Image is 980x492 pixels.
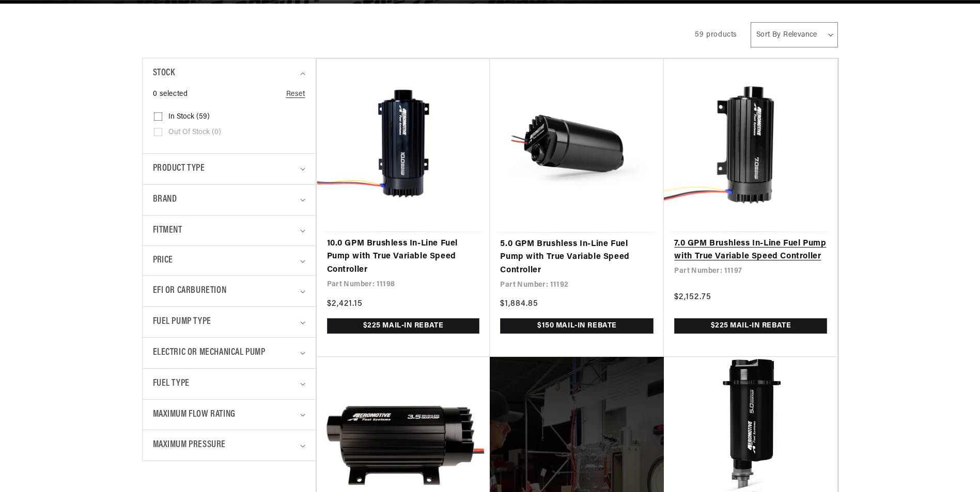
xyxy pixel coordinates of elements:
span: Stock [153,66,175,81]
summary: Electric or Mechanical Pump (0 selected) [153,338,305,368]
a: 7.0 GPM Brushless In-Line Fuel Pump with True Variable Speed Controller [674,237,827,264]
span: Electric or Mechanical Pump [153,346,266,360]
span: 0 selected [153,89,188,100]
span: Out of stock (0) [168,128,221,137]
summary: Fitment (0 selected) [153,216,305,246]
span: Maximum Flow Rating [153,407,236,422]
summary: Price [153,246,305,275]
span: In stock (59) [168,112,210,122]
a: 10.0 GPM Brushless In-Line Fuel Pump with True Variable Speed Controller [327,237,480,277]
summary: Fuel Pump Type (0 selected) [153,307,305,337]
summary: Maximum Flow Rating (0 selected) [153,400,305,430]
span: 59 products [695,31,737,39]
summary: Product type (0 selected) [153,154,305,184]
summary: Stock (0 selected) [153,58,305,89]
span: Product type [153,161,205,176]
summary: Brand (0 selected) [153,185,305,215]
summary: Fuel Type (0 selected) [153,369,305,399]
span: Fitment [153,223,182,238]
span: Fuel Type [153,376,190,391]
span: Brand [153,192,177,207]
span: EFI or Carburetion [153,284,227,299]
span: Maximum Pressure [153,438,226,453]
summary: EFI or Carburetion (0 selected) [153,276,305,306]
span: Fuel Pump Type [153,315,211,330]
summary: Maximum Pressure (0 selected) [153,430,305,461]
a: Reset [286,89,305,100]
span: Price [153,254,173,268]
a: 5.0 GPM Brushless In-Line Fuel Pump with True Variable Speed Controller [500,238,654,277]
